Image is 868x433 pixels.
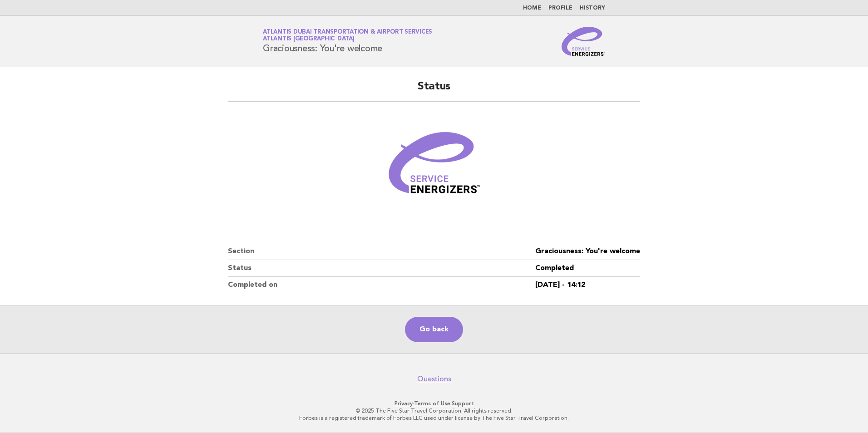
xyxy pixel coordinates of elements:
dt: Completed on [228,277,535,293]
a: Support [452,400,474,407]
p: © 2025 The Five Star Travel Corporation. All rights reserved. [156,407,712,414]
a: Terms of Use [414,400,450,407]
dd: Graciousness: You're welcome [535,243,640,260]
a: History [580,5,605,11]
a: Atlantis Dubai Transportation & Airport ServicesAtlantis [GEOGRAPHIC_DATA] [263,29,432,42]
img: Verified [380,113,488,221]
dt: Status [228,260,535,277]
p: Forbes is a registered trademark of Forbes LLC used under license by The Five Star Travel Corpora... [156,414,712,422]
img: Service Energizers [562,27,605,56]
dt: Section [228,243,535,260]
a: Go back [405,317,463,342]
a: Questions [417,374,451,384]
a: Profile [548,5,572,11]
h1: Graciousness: You're welcome [263,30,432,53]
span: Atlantis [GEOGRAPHIC_DATA] [263,36,355,42]
h2: Status [228,79,640,102]
dd: [DATE] - 14:12 [535,277,640,293]
dd: Completed [535,260,640,277]
a: Privacy [395,400,413,407]
a: Home [523,5,541,11]
p: · · [156,400,712,407]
